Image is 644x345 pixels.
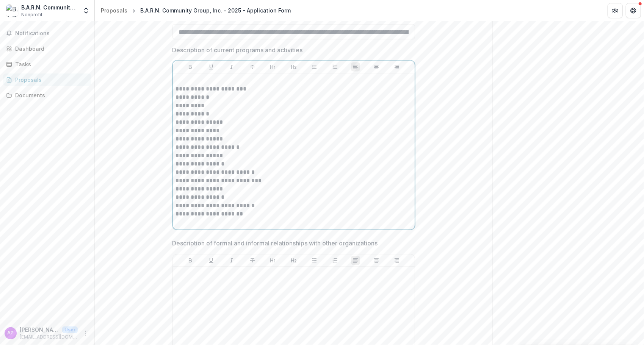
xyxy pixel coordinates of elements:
p: User [62,326,78,333]
button: Bullet List [310,62,319,72]
p: Description of current programs and activities [172,45,303,55]
button: Heading 1 [268,62,277,72]
button: Heading 1 [268,256,277,265]
div: Tasks [15,60,85,68]
button: Align Right [392,62,401,72]
button: Heading 2 [289,256,298,265]
p: [PERSON_NAME] [20,326,59,334]
p: [EMAIL_ADDRESS][DOMAIN_NAME] [20,334,78,340]
button: Bold [186,62,195,72]
button: Heading 2 [289,62,298,72]
div: Documents [15,91,85,99]
button: Align Right [392,256,401,265]
button: Italicize [227,62,236,72]
button: Bullet List [310,256,319,265]
button: Align Left [351,256,360,265]
a: Tasks [3,58,91,70]
a: Dashboard [3,42,91,55]
button: Italicize [227,256,236,265]
button: Align Center [372,256,381,265]
div: B.A.R.N. Community Group, Inc. [21,3,78,11]
div: Proposals [15,76,85,84]
div: Anita Perdue [8,331,14,336]
span: Notifications [15,30,88,37]
button: Align Left [351,62,360,72]
a: Proposals [3,73,91,86]
a: Documents [3,89,91,101]
button: Ordered List [331,256,340,265]
button: Underline [207,62,216,72]
button: Align Center [372,62,381,72]
button: Open entity switcher [81,3,91,18]
button: Notifications [3,27,91,39]
p: Description of formal and informal relationships with other organizations [172,239,378,248]
button: Get Help [626,3,641,18]
button: Strike [248,256,257,265]
img: B.A.R.N. Community Group, Inc. [6,5,18,17]
div: Dashboard [15,45,85,53]
button: Bold [186,256,195,265]
div: B.A.R.N. Community Group, Inc. - 2025 - Application Form [140,6,291,14]
button: Underline [207,256,216,265]
span: Nonprofit [21,11,42,18]
button: More [81,329,90,338]
nav: breadcrumb [98,5,294,16]
button: Strike [248,62,257,72]
button: Partners [608,3,623,18]
a: Proposals [98,5,130,16]
div: Proposals [101,6,127,14]
button: Ordered List [331,62,340,72]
